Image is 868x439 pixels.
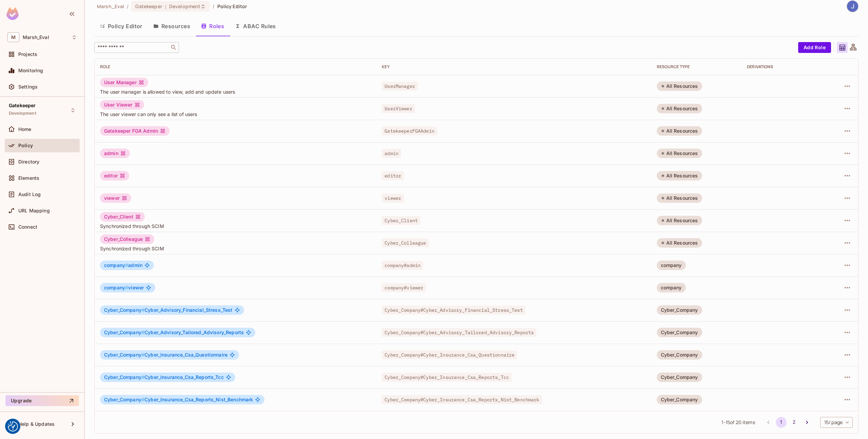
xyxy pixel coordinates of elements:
div: All Resources [657,104,702,113]
span: admin [382,149,401,158]
div: All Resources [657,171,702,180]
span: URL Mapping [18,208,50,213]
div: All Resources [657,126,702,136]
span: Settings [18,84,38,90]
span: Audit Log [18,192,41,197]
div: editor [100,171,129,180]
div: Cyber_Company [657,350,702,360]
span: Synchronized through SCIM [100,223,371,229]
span: # [141,374,144,380]
span: Cyber_Company#Cyber_Advisory_Financial_Stress_Test [382,306,526,314]
span: company#admin [382,261,423,270]
button: Policy Editor [94,18,148,35]
span: the active workspace [97,3,124,9]
div: admin [100,149,130,158]
span: : [164,4,167,9]
button: Roles [196,18,230,35]
span: Cyber_Company [104,329,144,335]
div: Cyber_Colleague [100,234,154,244]
img: SReyMgAAAABJRU5ErkJggg== [6,7,19,20]
span: Policy Editor [217,3,247,9]
span: Help & Updates [18,421,55,427]
span: # [125,262,128,268]
span: The user manager is allowed to view, add and update users [100,89,371,95]
div: Cyber_Client [100,212,145,222]
span: Elements [18,175,39,181]
span: Projects [18,52,37,57]
button: Consent Preferences [8,421,18,432]
span: Gatekeeper [9,103,36,108]
li: / [127,3,129,9]
span: Cyber_Company#Cyber_Insurance_Csa_Reports_Nist_Benchmark [382,395,542,404]
button: Go to next page [802,417,812,428]
nav: pagination navigation [762,417,813,428]
span: Cyber_Company [104,397,144,402]
button: Add Role [798,42,831,53]
div: company [657,283,686,292]
span: # [141,397,144,402]
button: Go to page 2 [789,417,800,428]
div: company [657,261,686,270]
span: company#viewer [382,283,426,292]
span: Connect [18,224,37,230]
span: Cyber_Company#Cyber_Insurance_Csa_Reports_Tcc [382,373,512,382]
span: Cyber_Company [104,307,144,313]
span: # [141,329,144,335]
div: Derivations [747,64,818,70]
span: Cyber_Advisory_Tailored_Advisory_Reports [104,330,244,335]
span: Policy [18,143,33,148]
span: Development [9,111,36,116]
div: All Resources [657,238,702,248]
span: Development [169,3,200,9]
div: Gatekeeper FGA Admin [100,126,170,136]
button: page 1 [776,417,787,428]
span: The user viewer can only see a list of users [100,111,371,117]
button: ABAC Rules [230,18,281,35]
li: / [213,3,214,9]
span: Cyber_Company [104,374,144,380]
button: Resources [148,18,196,35]
div: All Resources [657,216,702,225]
span: admin [104,263,142,268]
button: Upgrade [5,395,79,406]
div: User Viewer [100,100,144,110]
img: Jose Basanta [847,1,858,12]
span: Cyber_Colleague [382,238,429,247]
span: Workspace: Marsh_Eval [23,35,49,40]
span: Cyber_Insurance_Csa_Questionnaire [104,352,228,358]
span: company [104,262,128,268]
span: # [125,285,128,290]
span: Gatekeeper [135,3,162,9]
span: viewer [104,285,144,290]
span: UserManager [382,82,418,91]
span: editor [382,171,404,180]
img: Revisit consent button [8,421,18,432]
span: Synchronized through SCIM [100,245,371,252]
span: M [7,32,19,42]
span: # [141,307,144,313]
div: All Resources [657,149,702,158]
span: Directory [18,159,39,165]
span: Cyber_Insurance_Csa_Reports_Tcc [104,375,224,380]
span: 1 - 15 of 20 items [722,419,755,426]
span: company [104,285,128,290]
div: Cyber_Company [657,395,702,404]
div: RESOURCE TYPE [657,64,736,70]
span: Monitoring [18,68,43,73]
span: Cyber_Advisory_Financial_Stress_Test [104,307,233,313]
span: Cyber_Client [382,216,420,225]
div: 15 / page [820,417,853,428]
span: Home [18,127,32,132]
div: Cyber_Company [657,373,702,382]
span: Cyber_Company [104,352,144,358]
span: Cyber_Insurance_Csa_Reports_Nist_Benchmark [104,397,253,402]
div: All Resources [657,193,702,203]
div: Key [382,64,646,70]
div: User Manager [100,78,148,87]
span: Cyber_Company#Cyber_Insurance_Csa_Questionnaire [382,350,517,359]
div: Role [100,64,371,70]
div: Cyber_Company [657,305,702,315]
span: viewer [382,194,404,203]
span: GatekeeperFGAAdmin [382,127,437,135]
div: Cyber_Company [657,328,702,337]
